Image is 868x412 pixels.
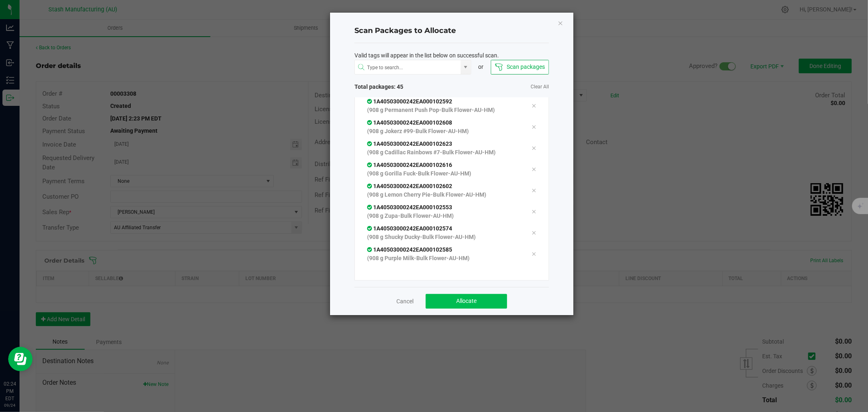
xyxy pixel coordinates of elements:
[367,246,452,253] span: 1A40503000242EA000102585
[354,26,549,36] h4: Scan Packages to Allocate
[396,297,413,305] a: Cancel
[367,106,519,114] p: (908 g Permanent Push Pop-Bulk Flower-AU-HM)
[354,51,499,60] span: Valid tags will appear in the list below on successful scan.
[471,63,491,71] div: or
[367,204,452,210] span: 1A40503000242EA000102553
[367,225,452,232] span: 1A40503000242EA000102574
[525,249,542,259] div: Remove tag
[525,143,542,153] div: Remove tag
[367,127,519,136] p: (908 g Jokerz #99-Bulk Flower-AU-HM)
[367,140,373,147] span: In Sync
[8,347,33,371] iframe: Resource center
[367,148,519,157] p: (908 g Cadillac Rainbows #7-Bulk Flower-AU-HM)
[426,294,507,309] button: Allocate
[525,164,542,174] div: Remove tag
[367,191,519,199] p: (908 g Lemon Cherry Pie-Bulk Flower-AU-HM)
[525,122,542,132] div: Remove tag
[367,183,452,189] span: 1A40503000242EA000102602
[367,98,373,105] span: In Sync
[367,162,373,168] span: In Sync
[367,212,519,220] p: (908 g Zupa-Bulk Flower-AU-HM)
[367,225,373,232] span: In Sync
[354,83,452,91] span: Total packages: 45
[525,228,542,238] div: Remove tag
[456,298,477,304] span: Allocate
[367,204,373,210] span: In Sync
[531,83,549,90] a: Clear All
[367,140,452,147] span: 1A40503000242EA000102623
[491,60,549,75] button: Scan packages
[525,207,542,217] div: Remove tag
[355,60,461,75] input: NO DATA FOUND
[367,183,373,189] span: In Sync
[367,162,452,168] span: 1A40503000242EA000102616
[367,119,452,126] span: 1A40503000242EA000102608
[525,101,542,111] div: Remove tag
[367,246,373,253] span: In Sync
[367,169,519,178] p: (908 g Gorilla Fuck-Bulk Flower-AU-HM)
[367,233,519,241] p: (908 g Shucky Ducky-Bulk Flower-AU-HM)
[525,186,542,195] div: Remove tag
[367,98,452,105] span: 1A40503000242EA000102592
[367,254,519,263] p: (908 g Purple Milk-Bulk Flower-AU-HM)
[367,119,373,126] span: In Sync
[558,18,563,28] button: Close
